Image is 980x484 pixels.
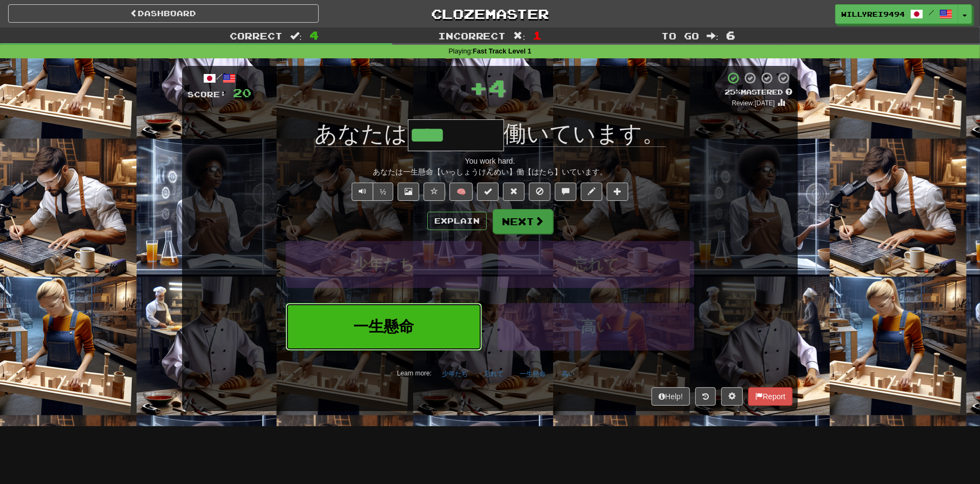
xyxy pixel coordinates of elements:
button: Play sentence audio (ctl+space) [352,183,373,201]
div: You work hard. [187,156,793,166]
button: Help! [652,387,690,406]
span: To go [661,30,699,41]
button: 忘れて [498,241,694,288]
span: 20 [233,86,251,99]
span: willyrei9494 [841,9,905,19]
div: Text-to-speech controls [350,183,393,201]
span: 25 % [724,88,741,96]
span: : [514,31,526,41]
button: Ignore sentence (alt+i) [529,183,551,201]
button: 高い [498,303,694,350]
button: Report [748,387,793,406]
small: Learn more: [397,369,432,377]
span: 6 [726,29,735,42]
button: Add to collection (alt+a) [607,183,628,201]
span: 一生懸命 [353,318,414,335]
span: Correct [230,30,283,41]
div: Mastered [724,88,793,97]
div: / [187,71,251,85]
button: 少年たち [436,366,474,382]
button: 少年たち [286,241,482,288]
span: 1 [533,29,542,42]
button: Show image (alt+x) [398,183,419,201]
small: Review: [DATE] [732,99,775,107]
a: willyrei9494 / [835,4,958,24]
span: / [929,9,934,16]
span: + [469,71,488,104]
button: 🧠 [449,183,473,201]
button: 高い [556,366,581,382]
button: Explain [427,212,487,230]
button: Set this sentence to 100% Mastered (alt+m) [477,183,499,201]
span: 少年たち [353,256,414,273]
span: 高い [581,318,612,335]
a: Clozemaster [335,4,646,23]
span: Score: [187,90,226,99]
span: 忘れて [573,256,620,273]
button: Edit sentence (alt+d) [581,183,602,201]
button: Round history (alt+y) [695,387,716,406]
span: 4 [488,74,507,101]
strong: Fast Track Level 1 [473,48,532,55]
span: Incorrect [438,30,506,41]
button: ½ [373,183,393,201]
button: Discuss sentence (alt+u) [555,183,576,201]
a: Dashboard [8,4,319,23]
span: 働いています。 [504,121,666,147]
button: 一生懸命 [286,303,482,350]
button: Favorite sentence (alt+f) [424,183,445,201]
span: : [707,31,719,41]
span: 4 [310,29,319,42]
span: : [290,31,302,41]
span: あなたは [315,121,408,147]
button: Next [493,209,553,234]
div: あなたは一生懸命【いっしょうけんめい】働【はたら】いています。 [187,166,793,177]
button: 忘れて [478,366,509,382]
button: Reset to 0% Mastered (alt+r) [503,183,525,201]
button: 一生懸命 [514,366,552,382]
